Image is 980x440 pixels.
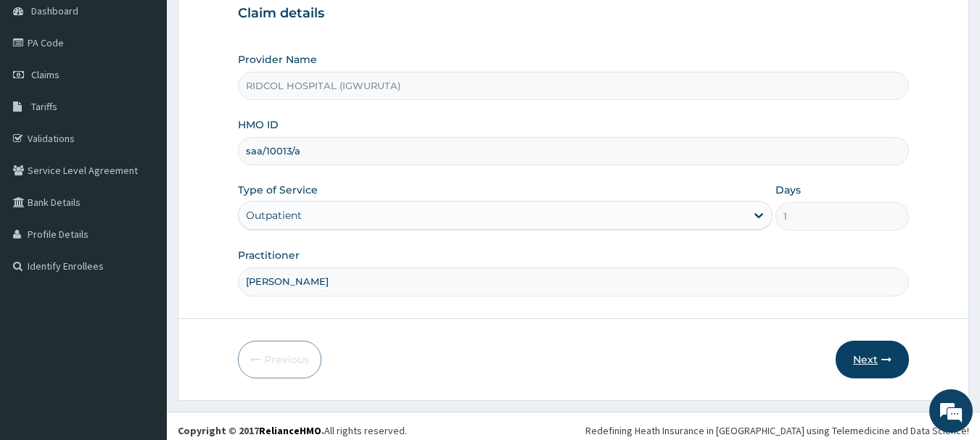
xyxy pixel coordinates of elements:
img: d_794563401_company_1708531726252_794563401 [27,72,59,109]
h3: Claim details [238,6,910,22]
span: Dashboard [31,4,78,17]
a: RelianceHMO [259,424,321,437]
label: Provider Name [238,52,317,67]
label: HMO ID [238,117,279,132]
div: Redefining Heath Insurance in [GEOGRAPHIC_DATA] using Telemedicine and Data Science! [585,423,969,438]
span: Claims [31,68,59,81]
label: Days [775,183,801,197]
div: Minimize live chat window [238,7,273,42]
span: Tariffs [31,100,57,113]
div: Outpatient [246,208,302,223]
input: Enter HMO ID [238,137,910,165]
textarea: Type your message and hit 'Enter' [7,289,276,340]
label: Practitioner [238,248,300,262]
button: Previous [238,341,321,378]
strong: Copyright © 2017 . [178,424,324,437]
button: Next [836,341,909,378]
div: Chat with us now [75,81,244,100]
label: Type of Service [238,183,318,197]
span: We're online! [84,129,200,275]
input: Enter Name [238,267,910,296]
